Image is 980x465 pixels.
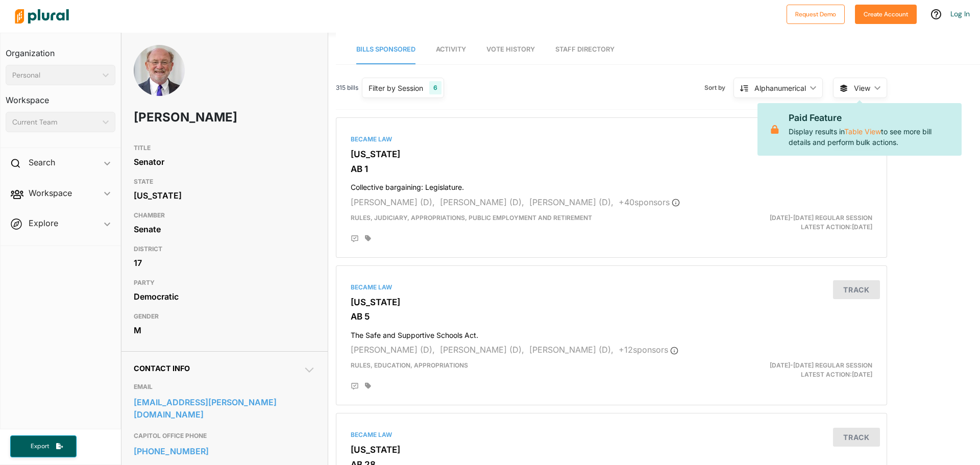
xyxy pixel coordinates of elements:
span: [DATE]-[DATE] Regular Session [770,214,872,222]
span: Bills Sponsored [356,45,415,53]
span: + 40 sponsor s [619,197,680,207]
div: 6 [429,81,442,94]
div: Add tags [365,382,371,389]
span: Contact Info [134,364,190,373]
div: Became Law [351,430,872,439]
h4: The Safe and Supportive Schools Act. [351,326,872,340]
a: Log In [950,9,970,18]
h3: PARTY [134,277,315,289]
button: Track [833,428,880,447]
h2: Search [29,157,55,168]
img: Headshot of John Laird [134,45,185,116]
div: 17 [134,255,315,271]
div: Became Law [351,135,872,144]
div: Alphanumerical [754,83,806,93]
h4: Collective bargaining: Legislature. [351,178,872,192]
h3: Workspace [6,85,115,108]
a: Create Account [855,8,917,19]
div: Became Law [351,283,872,292]
h3: STATE [134,176,315,188]
h3: [US_STATE] [351,297,872,307]
span: [DATE]-[DATE] Regular Session [770,361,872,369]
div: Senator [134,154,315,169]
h3: GENDER [134,310,315,323]
a: Request Demo [787,8,845,19]
h3: Organization [6,38,115,61]
h3: [US_STATE] [351,445,872,455]
span: + 12 sponsor s [619,345,678,355]
div: Add tags [365,235,371,242]
div: Personal [12,70,99,81]
h3: CHAMBER [134,209,315,222]
span: [PERSON_NAME] (D), [351,345,435,355]
div: M [134,323,315,338]
a: [EMAIL_ADDRESS][PERSON_NAME][DOMAIN_NAME] [134,395,315,422]
span: [PERSON_NAME] (D), [351,197,435,207]
span: 315 bills [336,83,358,92]
div: Add Position Statement [351,382,359,390]
h3: AB 5 [351,311,872,322]
h3: [US_STATE] [351,149,872,159]
h3: EMAIL [134,381,315,393]
span: View [854,83,870,93]
p: Paid Feature [789,111,953,125]
a: Vote History [486,35,535,64]
div: Latest Action: [DATE] [701,361,880,379]
div: Senate [134,222,315,237]
a: [PHONE_NUMBER] [134,444,315,459]
div: Democratic [134,289,315,304]
span: Rules, Judiciary, Appropriations, Public Employment and Retirement [351,214,592,222]
a: Activity [436,35,466,64]
span: Activity [436,45,466,53]
div: Filter by Session [369,83,423,93]
span: [PERSON_NAME] (D), [529,197,614,207]
span: Vote History [486,45,535,53]
h3: TITLE [134,142,315,154]
a: Table View [844,127,881,136]
a: Bills Sponsored [356,35,415,64]
span: Rules, Education, Appropriations [351,361,468,369]
a: Staff Directory [555,35,615,64]
span: Sort by [704,83,733,92]
button: Create Account [855,5,917,24]
div: Add Position Statement [351,235,359,243]
span: [PERSON_NAME] (D), [440,345,524,355]
span: [PERSON_NAME] (D), [440,197,524,207]
h1: [PERSON_NAME] [134,102,242,133]
p: Display results in to see more bill details and perform bulk actions. [789,111,953,147]
button: Export [10,435,77,457]
div: [US_STATE] [134,188,315,203]
span: [PERSON_NAME] (D), [529,345,614,355]
div: Latest Action: [DATE] [701,213,880,232]
span: Export [23,442,56,451]
h3: DISTRICT [134,243,315,255]
h3: AB 1 [351,164,872,174]
button: Track [833,280,880,299]
div: Current Team [12,117,99,128]
h3: CAPITOL OFFICE PHONE [134,430,315,442]
button: Request Demo [787,5,845,24]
